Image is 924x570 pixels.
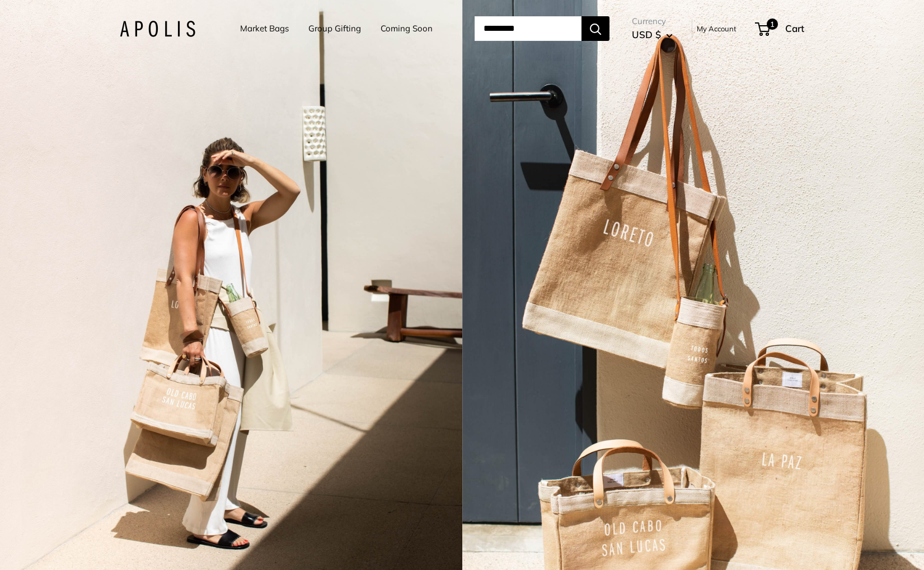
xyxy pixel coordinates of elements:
img: Apolis [120,21,195,37]
button: USD $ [632,26,673,44]
span: Cart [785,22,804,34]
a: Group Gifting [308,21,361,36]
a: Market Bags [240,21,289,36]
a: My Account [697,22,737,35]
a: Coming Soon [381,21,433,36]
span: USD $ [632,29,661,40]
span: Currency [632,13,673,29]
a: 1 Cart [756,20,804,38]
span: 1 [767,18,778,30]
button: Search [581,16,609,41]
input: Search... [475,16,581,41]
